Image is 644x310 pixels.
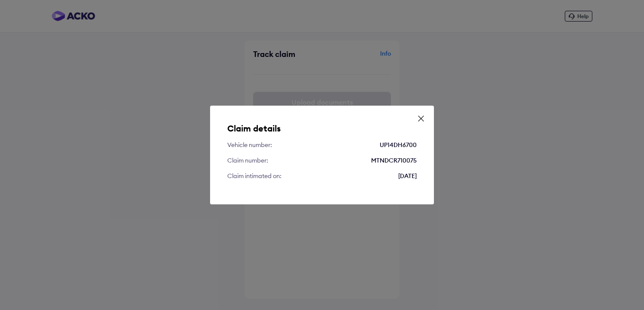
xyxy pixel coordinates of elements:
[371,156,417,165] div: MTNDCR710075
[227,141,272,149] div: Vehicle number:
[227,172,282,180] div: Claim intimated on:
[227,123,417,134] h5: Claim details
[227,156,268,165] div: Claim number:
[380,141,417,149] div: UP14DH6700
[398,172,417,180] div: [DATE]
